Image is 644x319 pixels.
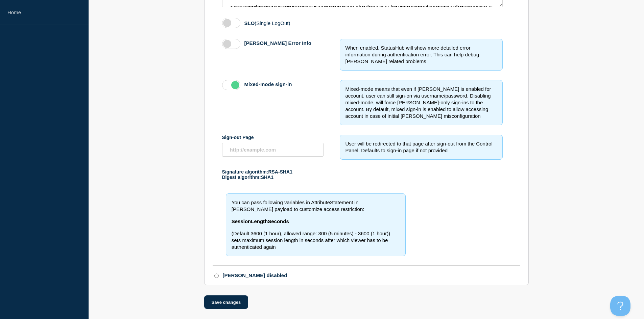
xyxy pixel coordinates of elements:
[261,175,273,180] span: SHA1
[244,81,292,90] label: Mixed-mode sign-in
[340,39,503,71] div: When enabled, StatusHub will show more detailed error information during authentication error. Th...
[232,218,400,225] p: SessionLengthSeconds
[340,80,503,125] div: Mixed-mode means that even if [PERSON_NAME] is enabled for account, user can still sign-on via us...
[222,135,324,140] div: Sign-out Page
[222,175,503,180] p: Digest algorithm:
[268,169,292,175] span: RSA-SHA1
[255,20,290,26] span: (Single LogOut)
[610,296,630,316] iframe: Help Scout Beacon - Open
[204,295,248,309] button: Save changes
[244,40,311,49] label: [PERSON_NAME] Error Info
[222,169,503,175] p: Signature algorithm:
[223,272,287,278] div: [PERSON_NAME] disabled
[232,218,400,250] div: (Default 3600 (1 hour), allowed range: 300 (5 minutes) - 3600 (1 hour)) sets maximum session leng...
[214,273,219,278] input: SAML disabled
[226,193,406,256] div: You can pass following variables in AttributeStatement in [PERSON_NAME] payload to customize acce...
[244,20,290,26] label: SLO
[340,135,503,160] div: User will be redirected to that page after sign-out from the Control Panel. Defaults to sign-in p...
[222,143,324,157] input: Sign-out Page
